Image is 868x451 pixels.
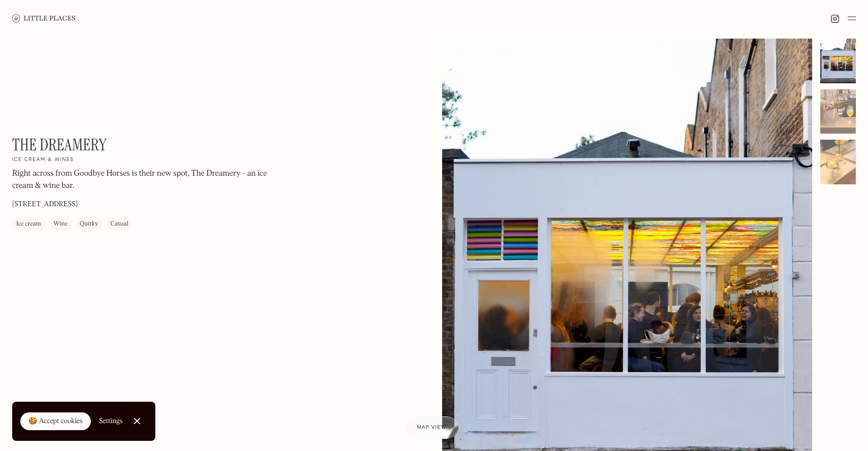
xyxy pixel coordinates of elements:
[12,168,286,192] p: Right across from Goodbye Horses is their new spot, The Dreamery - an ice cream & wine bar.
[20,412,91,431] a: 🍪 Accept cookies
[12,157,74,164] h2: Ice cream & wines
[137,421,137,422] div: Close Cookie Popup
[12,135,107,154] h1: The Dreamery
[405,416,459,439] a: Map view
[28,416,83,427] div: 🍪 Accept cookies
[417,425,447,430] span: Map view
[127,411,147,431] a: Close Cookie Popup
[12,200,78,210] p: [STREET_ADDRESS]
[99,417,123,425] div: Settings
[53,219,68,230] div: Wine
[16,219,41,230] div: Ice cream
[111,219,128,230] div: Casual
[80,219,98,230] div: Quirky
[99,410,123,433] a: Settings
